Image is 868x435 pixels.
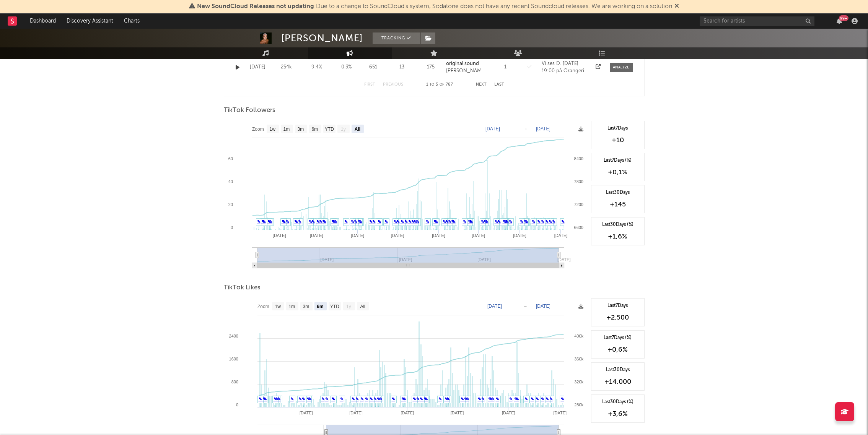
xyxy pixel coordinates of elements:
a: Charts [119,13,145,29]
span: TikTok Followers [224,106,275,115]
a: ✎ [321,397,325,401]
text: [DATE] [487,304,502,309]
text: [DATE] [351,233,364,238]
a: ✎ [461,397,464,401]
a: ✎ [466,397,469,401]
a: ✎ [549,397,553,401]
a: ✎ [561,219,565,224]
a: ✎ [451,219,454,224]
text: YTD [324,127,334,132]
a: ✎ [267,219,271,224]
text: 1w [269,127,275,132]
text: 3m [297,127,304,132]
a: ✎ [537,219,541,224]
div: 254k [274,63,299,71]
button: 99+ [837,18,842,24]
text: 1m [283,127,290,132]
a: ✎ [307,397,310,401]
a: ✎ [433,219,437,224]
div: Last 30 Days [595,189,640,196]
a: ✎ [401,219,404,224]
a: ✎ [377,397,380,401]
text: [DATE] [513,233,526,238]
a: ✎ [322,219,326,224]
div: 1 5 787 [419,80,461,89]
a: original sound[PERSON_NAME] [446,60,480,75]
div: 1 [494,63,517,71]
div: 9.4 % [303,63,331,71]
text: [DATE] [554,233,567,238]
a: ✎ [468,219,471,224]
a: ✎ [309,219,312,224]
text: 8400 [574,156,583,161]
a: ✎ [408,219,412,224]
text: [DATE] [349,411,363,415]
a: ✎ [496,397,499,401]
button: Tracking [373,32,420,44]
div: +10 [595,136,640,145]
a: ✎ [411,219,415,224]
a: ✎ [358,219,361,224]
text: 20 [228,202,233,207]
text: All [354,127,360,132]
text: 6m [317,304,323,309]
div: Last 7 Days (%) [595,157,640,164]
a: ✎ [259,397,262,401]
div: 651 [362,63,385,71]
a: ✎ [423,397,427,401]
text: YTD [330,304,339,309]
div: +14.000 [595,377,640,386]
text: 1w [275,304,281,309]
text: 800 [231,380,238,384]
a: ✎ [481,219,484,224]
a: ✎ [370,397,373,401]
a: ✎ [340,397,344,401]
a: ✎ [354,219,357,224]
div: +2.500 [595,313,640,322]
a: ✎ [445,397,448,401]
a: ✎ [261,219,265,224]
text: [DATE] [557,257,570,262]
text: 7800 [574,179,583,184]
a: ✎ [541,219,544,224]
a: ✎ [351,219,354,224]
a: ✎ [294,219,298,224]
button: Previous [383,83,403,87]
span: to [430,83,434,86]
text: 1m [288,304,295,309]
text: 7200 [574,202,583,207]
strong: original sound [446,61,479,66]
text: [DATE] [310,233,323,238]
text: 400k [574,334,583,338]
text: 6m [311,127,318,132]
a: ✎ [491,397,495,401]
div: +0,1 % [595,168,640,177]
button: Next [476,83,487,87]
a: ✎ [319,219,322,224]
a: ✎ [373,397,377,401]
div: [PERSON_NAME] [446,67,480,75]
a: ✎ [413,397,416,401]
a: ✎ [286,219,289,224]
div: 99 + [839,15,848,21]
a: Discovery Assistant [61,13,119,29]
div: Last 30 Days (%) [595,221,640,228]
a: ✎ [549,219,552,224]
text: All [360,304,365,309]
text: 2400 [229,334,238,338]
a: ✎ [290,397,294,401]
a: ✎ [316,219,320,224]
a: ✎ [365,397,368,401]
div: +3,6 % [595,409,640,419]
a: ✎ [414,219,417,224]
a: ✎ [531,397,534,401]
div: +1,6 % [595,232,640,241]
a: ✎ [420,397,423,401]
text: 1600 [229,357,238,361]
div: 13 [389,63,415,71]
text: 320k [574,380,583,384]
text: 1y [346,304,351,309]
a: ✎ [404,219,408,224]
a: ✎ [484,219,487,224]
a: ✎ [488,397,492,401]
